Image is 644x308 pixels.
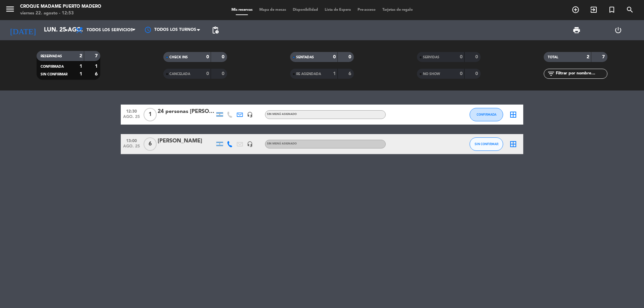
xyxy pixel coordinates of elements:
[354,8,379,12] span: Pre-acceso
[62,26,70,34] i: arrow_drop_down
[333,71,336,76] strong: 1
[267,142,297,145] span: Sin menú asignado
[20,3,101,10] div: Croque Madame Puerto Madero
[256,8,289,12] span: Mapa de mesas
[470,137,503,151] button: SIN CONFIRMAR
[379,8,416,12] span: Tarjetas de regalo
[289,8,321,12] span: Disponibilidad
[509,140,517,148] i: border_all
[296,72,321,76] span: RE AGENDADA
[222,71,226,76] strong: 0
[5,4,15,16] button: menu
[475,71,479,76] strong: 0
[590,6,598,14] i: exit_to_app
[87,28,133,33] span: Todos los servicios
[555,70,607,77] input: Filtrar por nombre...
[169,72,190,76] span: CANCELADA
[423,56,439,59] span: SERVIDAS
[509,111,517,119] i: border_all
[267,113,297,116] span: Sin menú asignado
[477,113,496,116] span: CONFIRMADA
[608,6,616,14] i: turned_in_not
[247,141,253,147] i: headset_mic
[41,55,62,58] span: RESERVADAS
[587,55,589,59] strong: 2
[211,26,219,34] span: pending_actions
[460,55,463,59] strong: 0
[5,4,15,14] i: menu
[123,115,140,122] span: ago. 25
[597,20,639,40] div: LOG OUT
[602,55,606,59] strong: 7
[79,72,82,76] strong: 1
[123,107,140,115] span: 12:30
[228,8,256,12] span: Mis reservas
[321,8,354,12] span: Lista de Espera
[460,71,463,76] strong: 0
[123,144,140,152] span: ago. 25
[348,55,353,59] strong: 0
[333,55,336,59] strong: 0
[470,108,503,121] button: CONFIRMADA
[95,64,99,69] strong: 1
[626,6,634,14] i: search
[41,65,64,68] span: CONFIRMADA
[169,56,188,59] span: CHECK INS
[423,72,440,76] span: NO SHOW
[79,64,82,69] strong: 1
[95,72,99,76] strong: 6
[158,137,215,145] div: [PERSON_NAME]
[614,26,622,34] i: power_settings_new
[144,108,157,121] span: 1
[206,71,209,76] strong: 0
[206,55,209,59] strong: 0
[20,10,101,17] div: viernes 22. agosto - 12:53
[79,54,82,58] strong: 2
[5,23,41,38] i: [DATE]
[348,71,353,76] strong: 6
[572,6,580,14] i: add_circle_outline
[222,55,226,59] strong: 0
[573,26,581,34] span: print
[247,112,253,118] i: headset_mic
[123,136,140,144] span: 13:00
[158,107,215,116] div: 24 personas [PERSON_NAME]
[95,54,99,58] strong: 7
[547,70,555,78] i: filter_list
[475,142,498,146] span: SIN CONFIRMAR
[296,56,314,59] span: SENTADAS
[41,73,67,76] span: SIN CONFIRMAR
[548,56,558,59] span: TOTAL
[144,137,157,151] span: 6
[475,55,479,59] strong: 0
